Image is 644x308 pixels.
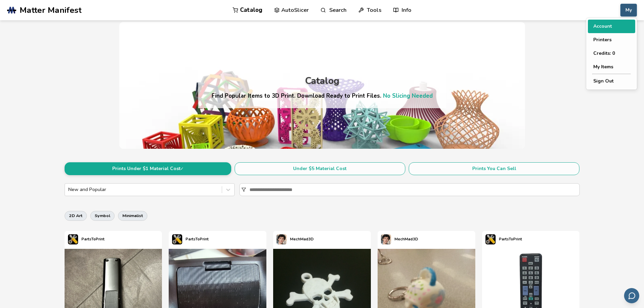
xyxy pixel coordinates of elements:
div: Catalog [305,76,339,86]
button: Under $5 Material Cost [235,162,405,175]
button: Send feedback via email [624,288,639,303]
img: MechMad3D's profile [381,234,391,244]
img: PartsToPrint's profile [172,234,182,244]
a: PartsToPrint's profilePartsToPrint [65,231,108,248]
img: PartsToPrint's profile [485,234,496,244]
a: No Slicing Needed [383,92,433,100]
button: Prints You Can Sell [409,162,579,175]
img: MechMad3D's profile [277,234,287,244]
a: MechMad3D's profileMechMad3D [378,231,422,248]
a: MechMad3D's profileMechMad3D [273,231,317,248]
button: My [620,4,637,17]
p: PartsToPrint [499,236,522,243]
a: PartsToPrint's profilePartsToPrint [482,231,525,248]
button: 2D Art [65,211,87,220]
p: MechMad3D [290,236,314,243]
span: Matter Manifest [20,5,81,15]
button: Sign Out [588,74,635,88]
button: Printers [588,33,635,47]
button: Symbol [90,211,115,220]
p: MechMad3D [395,236,418,243]
button: My Items [588,60,635,74]
p: PartsToPrint [186,236,209,243]
button: Account [588,20,635,33]
div: My [586,18,637,90]
input: New and Popular [68,187,70,192]
p: PartsToPrint [81,236,104,243]
img: PartsToPrint's profile [68,234,78,244]
button: Prints Under $1 Material Cost✓ [65,162,231,175]
button: Minimalist [118,211,147,220]
h4: Find Popular Items to 3D Print. Download Ready to Print Files. [212,92,433,100]
a: PartsToPrint's profilePartsToPrint [169,231,212,248]
button: Credits: 0 [588,47,635,60]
